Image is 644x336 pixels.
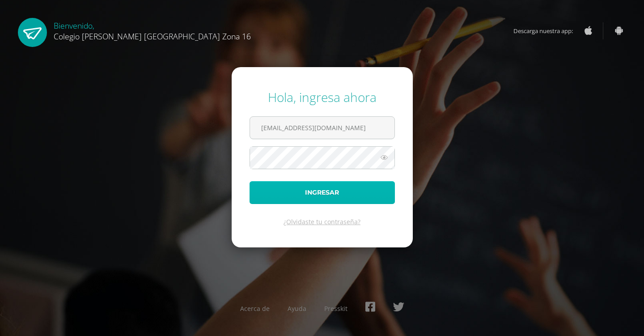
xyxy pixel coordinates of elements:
input: Correo electrónico o usuario [250,117,394,139]
a: Ayuda [288,304,306,313]
span: Descarga nuestra app: [513,22,582,39]
a: Acerca de [240,304,270,313]
a: ¿Olvidaste tu contraseña? [284,217,360,226]
span: Colegio [PERSON_NAME] [GEOGRAPHIC_DATA] Zona 16 [54,31,251,42]
a: Presskit [324,304,347,313]
button: Ingresar [250,181,395,204]
div: Hola, ingresa ahora [250,89,395,106]
div: Bienvenido, [54,18,251,42]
